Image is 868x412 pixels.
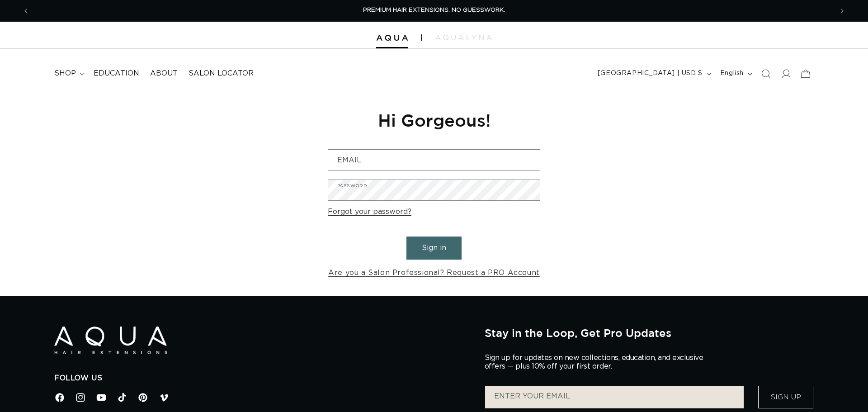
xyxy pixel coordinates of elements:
[832,2,852,19] button: Next announcement
[485,327,814,339] h2: Stay in the Loop, Get Pro Updates
[328,266,540,279] a: Are you a Salon Professional? Request a PRO Account
[435,35,492,40] img: aqualyna.com
[756,64,776,84] summary: Search
[328,150,540,170] input: Email
[485,354,711,371] p: Sign up for updates on new collections, education, and exclusive offers — plus 10% off your first...
[145,63,183,84] a: About
[592,65,715,82] button: [GEOGRAPHIC_DATA] | USD $
[54,374,471,383] h2: Follow Us
[88,63,145,84] a: Education
[406,237,462,260] button: Sign in
[54,69,76,78] span: shop
[485,386,744,408] input: ENTER YOUR EMAIL
[183,63,259,84] a: Salon Locator
[16,2,36,19] button: Previous announcement
[54,327,167,354] img: Aqua Hair Extensions
[758,386,813,408] button: Sign Up
[328,109,540,131] h1: Hi Gorgeous!
[328,205,411,218] a: Forgot your password?
[49,63,88,84] summary: shop
[189,69,254,78] span: Salon Locator
[376,35,408,41] img: Aqua Hair Extensions
[715,65,756,82] button: English
[150,69,178,78] span: About
[94,69,139,78] span: Education
[720,69,744,78] span: English
[598,69,703,78] span: [GEOGRAPHIC_DATA] | USD $
[363,7,505,13] span: PREMIUM HAIR EXTENSIONS. NO GUESSWORK.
